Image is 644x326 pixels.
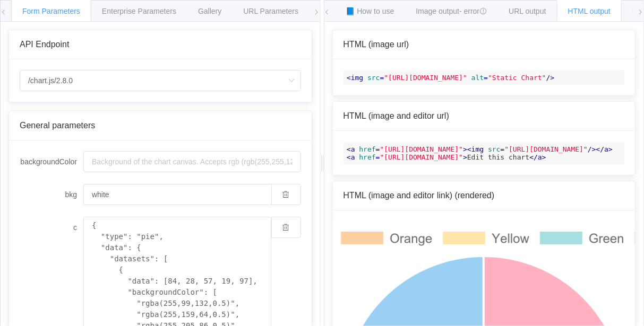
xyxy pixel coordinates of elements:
input: Background of the chart canvas. Accepts rgb (rgb(255,255,120)), colors (red), and url-encoded hex... [83,184,271,205]
span: href [359,153,375,161]
input: Select [20,70,301,91]
label: bkg [20,184,83,205]
span: URL Parameters [243,7,298,15]
span: Enterprise Parameters [102,7,176,15]
span: HTML output [568,7,611,15]
code: Edit this chart [344,142,625,164]
span: </ > [596,145,613,153]
span: </ > [529,153,546,161]
span: Gallery [198,7,221,15]
span: "[URL][DOMAIN_NAME]" [384,74,467,82]
span: a [538,153,542,161]
span: General parameters [20,121,95,130]
span: "[URL][DOMAIN_NAME]" [380,145,463,153]
span: < = /> [467,145,596,153]
span: HTML (image url) [344,40,409,49]
span: "Static Chart" [488,74,546,82]
span: HTML (image and editor url) [344,111,449,120]
span: < = = /> [347,74,554,82]
span: a [351,153,355,161]
span: "[URL][DOMAIN_NAME]" [380,153,463,161]
span: img [351,74,363,82]
span: < = > [347,145,467,153]
span: URL output [509,7,546,15]
input: Background of the chart canvas. Accepts rgb (rgb(255,255,120)), colors (red), and url-encoded hex... [83,151,301,172]
span: API Endpoint [20,40,69,49]
span: HTML (image and editor link) (rendered) [344,191,495,200]
span: Image output [416,7,487,15]
span: src [367,74,380,82]
span: - error [459,7,487,15]
label: c [20,217,83,238]
span: a [351,145,355,153]
label: backgroundColor [20,151,83,172]
span: < = > [347,153,467,161]
span: img [471,145,484,153]
span: "[URL][DOMAIN_NAME]" [504,145,588,153]
span: alt [471,74,484,82]
span: src [488,145,500,153]
span: Form Parameters [22,7,80,15]
span: 📘 How to use [346,7,394,15]
span: href [359,145,375,153]
span: a [604,145,608,153]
